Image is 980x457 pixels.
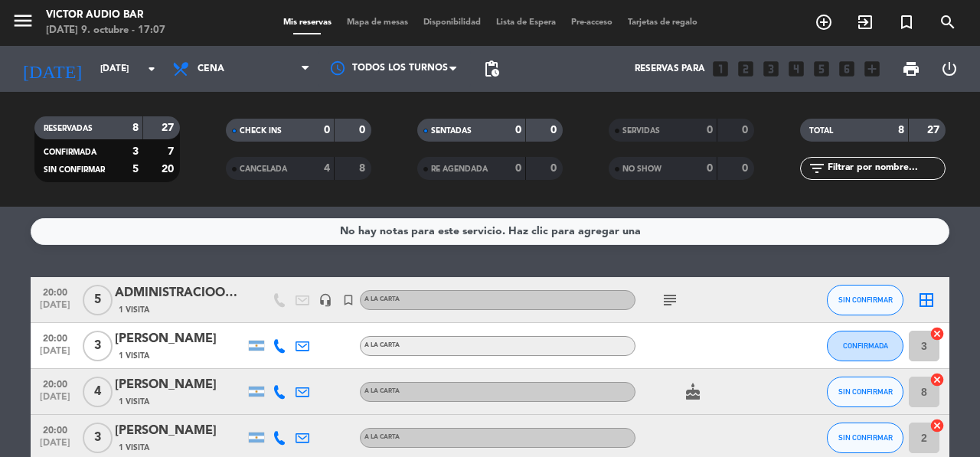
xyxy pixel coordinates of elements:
i: border_all [917,291,936,309]
span: 20:00 [36,420,74,438]
i: turned_in_not [341,293,355,307]
i: headset_mic [318,293,332,307]
span: Reservas para [635,64,705,74]
strong: 27 [162,122,177,133]
i: looks_one [710,59,730,79]
strong: 7 [168,146,177,157]
span: Disponibilidad [416,18,488,27]
span: Pre-acceso [563,18,620,27]
span: 20:00 [36,374,74,392]
strong: 4 [324,163,330,174]
strong: 0 [324,125,330,135]
button: SIN CONFIRMAR [827,285,903,315]
span: [DATE] [36,392,74,410]
span: pending_actions [482,60,501,78]
span: Lista de Espera [488,18,563,27]
span: CANCELADA [240,165,287,173]
i: looks_6 [837,59,857,79]
strong: 0 [359,125,368,135]
button: SIN CONFIRMAR [827,377,903,407]
span: CHECK INS [240,127,282,135]
i: turned_in_not [897,13,916,31]
span: [DATE] [36,346,74,364]
span: 20:00 [36,282,74,300]
div: Victor Audio Bar [46,8,165,23]
i: looks_5 [812,59,831,79]
i: cancel [929,326,945,341]
strong: 3 [132,146,139,157]
strong: 20 [162,164,177,175]
span: [DATE] [36,300,74,318]
div: LOG OUT [930,46,969,92]
span: A LA CARTA [364,342,400,348]
i: cake [684,383,702,401]
i: add_circle_outline [815,13,833,31]
div: [PERSON_NAME] [115,421,245,441]
i: exit_to_app [856,13,874,31]
strong: 0 [707,163,713,174]
strong: 8 [132,122,139,133]
strong: 27 [927,125,942,135]
span: A LA CARTA [364,388,400,394]
span: NO SHOW [622,165,661,173]
strong: 8 [898,125,904,135]
i: power_settings_new [940,60,959,78]
strong: 0 [515,125,521,135]
span: A LA CARTA [364,434,400,440]
i: arrow_drop_down [142,60,161,78]
div: No hay notas para este servicio. Haz clic para agregar una [340,223,641,240]
span: SIN CONFIRMAR [838,433,893,442]
span: Cena [198,64,224,74]
strong: 0 [707,125,713,135]
strong: 5 [132,164,139,175]
span: A LA CARTA [364,296,400,302]
span: 1 Visita [119,350,149,362]
span: 20:00 [36,328,74,346]
strong: 0 [742,125,751,135]
i: [DATE] [11,52,93,86]
i: looks_3 [761,59,781,79]
span: 5 [83,285,113,315]
strong: 0 [515,163,521,174]
span: SIN CONFIRMAR [44,166,105,174]
span: Mis reservas [276,18,339,27]
span: Tarjetas de regalo [620,18,705,27]
i: filter_list [808,159,826,178]
i: looks_4 [786,59,806,79]
i: cancel [929,372,945,387]
span: SIN CONFIRMAR [838,295,893,304]
span: SENTADAS [431,127,472,135]
div: [PERSON_NAME] [115,329,245,349]
span: RESERVADAS [44,125,93,132]
span: TOTAL [809,127,833,135]
span: Mapa de mesas [339,18,416,27]
button: menu [11,9,34,38]
i: menu [11,9,34,32]
i: subject [661,291,679,309]
span: SERVIDAS [622,127,660,135]
span: CONFIRMADA [44,149,96,156]
button: SIN CONFIRMAR [827,423,903,453]
span: 3 [83,331,113,361]
div: [DATE] 9. octubre - 17:07 [46,23,165,38]
i: looks_two [736,59,756,79]
span: RE AGENDADA [431,165,488,173]
strong: 0 [550,163,560,174]
div: [PERSON_NAME] [115,375,245,395]
strong: 0 [742,163,751,174]
i: cancel [929,418,945,433]
span: SIN CONFIRMAR [838,387,893,396]
input: Filtrar por nombre... [826,160,945,177]
span: 1 Visita [119,396,149,408]
span: 4 [83,377,113,407]
button: CONFIRMADA [827,331,903,361]
span: [DATE] [36,438,74,455]
i: search [939,13,957,31]
span: print [902,60,920,78]
strong: 8 [359,163,368,174]
span: CONFIRMADA [843,341,888,350]
i: add_box [862,59,882,79]
span: 1 Visita [119,304,149,316]
span: 1 Visita [119,442,149,454]
strong: 0 [550,125,560,135]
